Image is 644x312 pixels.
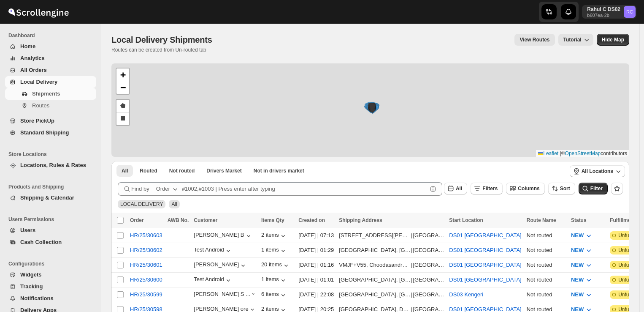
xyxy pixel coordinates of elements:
[116,165,133,177] button: All
[618,276,641,283] span: Unfulfilled
[182,182,427,196] input: #1002,#1003 | Press enter after typing
[413,261,444,269] div: [GEOGRAPHIC_DATA]
[565,151,601,156] a: OpenStreetMap
[20,227,35,233] span: Users
[618,291,641,298] span: Unfulfilled
[168,217,189,223] span: AWB No.
[8,32,97,39] span: Dashboard
[8,216,97,223] span: Users Permissions
[449,247,521,253] button: DS01 [GEOGRAPHIC_DATA]
[5,281,96,293] button: Tracking
[171,201,177,207] span: All
[116,68,129,81] a: Zoom in
[111,35,212,44] span: Local Delivery Shipments
[449,217,483,223] span: Start Location
[366,104,379,113] img: Marker
[20,129,69,136] span: Standard Shipping
[20,55,45,61] span: Analytics
[449,276,521,283] button: DS01 [GEOGRAPHIC_DATA]
[582,5,636,19] button: User menu
[298,217,325,223] span: Created on
[130,262,162,268] button: HR/25/30601
[566,258,598,272] button: NEW
[597,34,629,46] button: Map action label
[20,43,35,49] span: Home
[20,283,43,290] span: Tracking
[339,276,411,284] div: [GEOGRAPHIC_DATA], [GEOGRAPHIC_DATA]
[122,167,128,174] span: All
[536,150,629,157] div: © contributors
[366,104,379,113] img: Marker
[590,186,603,192] span: Filter
[164,165,200,177] button: Unrouted
[618,232,641,239] span: Unfulfilled
[5,192,96,204] button: Shipping & Calendar
[151,182,184,196] button: Order
[261,232,287,240] button: 2 items
[587,13,620,18] p: b607ea-2b
[444,183,467,194] button: All
[506,183,544,194] button: Columns
[339,231,444,240] div: |
[32,102,49,109] span: Routes
[579,183,608,194] button: Filter
[571,262,584,268] span: NEW
[20,194,74,201] span: Shipping & Calendar
[571,276,584,283] span: NEW
[20,239,62,245] span: Cash Collection
[120,69,126,80] span: +
[261,217,284,223] span: Items Qty
[131,185,149,193] span: Find by
[298,246,334,255] div: [DATE] | 01:29
[130,276,162,283] button: HR/25/30600
[449,262,521,268] button: DS01 [GEOGRAPHIC_DATA]
[571,217,587,223] span: Status
[339,290,411,299] div: [GEOGRAPHIC_DATA], [GEOGRAPHIC_DATA]
[527,246,566,255] div: Not routed
[527,261,566,269] div: Not routed
[618,247,641,254] span: Unfulfilled
[5,100,96,112] button: Routes
[201,165,246,177] button: Claimable
[339,246,411,255] div: [GEOGRAPHIC_DATA], [GEOGRAPHIC_DATA]
[571,247,584,253] span: NEW
[261,246,287,255] div: 1 items
[5,159,96,171] button: Locations, Rules & Rates
[20,271,41,278] span: Widgets
[5,236,96,248] button: Cash Collection
[571,291,584,298] span: NEW
[194,276,233,285] button: Test Android
[130,247,162,253] button: HR/25/30602
[261,261,290,270] button: 20 items
[339,217,382,223] span: Shipping Address
[130,232,162,238] button: HR/25/30603
[548,183,575,194] button: Sort
[194,246,233,255] button: Test Android
[471,183,503,194] button: Filters
[571,232,584,238] span: NEW
[527,217,556,223] span: Route Name
[111,47,216,53] p: Routes can be created from Un-routed tab
[610,217,636,223] span: Fulfillment
[456,186,462,192] span: All
[194,261,247,270] button: [PERSON_NAME]
[518,186,539,192] span: Columns
[520,36,549,43] span: View Routes
[298,231,334,240] div: [DATE] | 07:13
[194,291,256,299] button: [PERSON_NAME] S ...
[194,232,252,240] button: [PERSON_NAME] B
[20,67,47,73] span: All Orders
[5,88,96,100] button: Shipments
[566,244,598,257] button: NEW
[298,290,334,299] div: [DATE] | 22:08
[7,1,70,22] img: ScrollEngine
[156,185,170,193] div: Order
[20,79,57,85] span: Local Delivery
[563,37,582,43] span: Tutorial
[5,269,96,281] button: Widgets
